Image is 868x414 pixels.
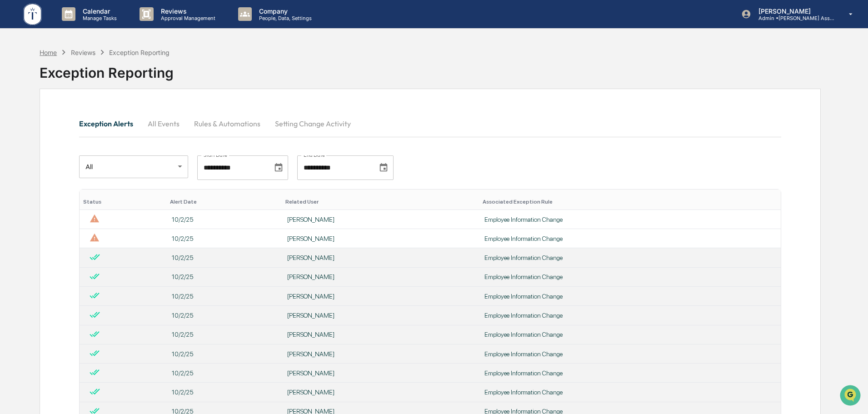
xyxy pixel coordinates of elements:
label: End Date [304,151,325,159]
span: • [75,148,79,155]
div: 10/2/25 [172,312,276,319]
div: 10/2/25 [172,254,276,261]
div: Exception Reporting [109,49,170,56]
iframe: Open customer support [839,384,863,409]
div: Past conversations [9,101,61,108]
div: [PERSON_NAME] [287,293,474,300]
p: Approval Management [154,15,220,21]
div: [PERSON_NAME] [287,312,474,319]
img: 1746055101610-c473b297-6a78-478c-a979-82029cc54cd1 [9,70,25,86]
p: Reviews [154,7,220,15]
button: See all [141,99,165,110]
div: Toggle SortBy [285,199,475,205]
div: Toggle SortBy [170,199,278,205]
div: 10/2/25 [172,273,276,280]
div: [PERSON_NAME] [287,235,474,242]
div: Employee Information Change [484,293,775,300]
button: All Events [140,113,187,135]
span: [DATE] [80,148,99,155]
div: Employee Information Change [484,254,775,261]
p: Manage Tasks [75,15,121,21]
div: 🖐️ [9,187,16,194]
button: Rules & Automations [187,113,268,135]
button: Setting Change Activity [268,113,358,135]
div: Employee Information Change [484,389,775,396]
div: [PERSON_NAME] [287,273,474,280]
img: logo [22,2,44,27]
span: • [75,124,79,131]
a: 🖐️Preclearance [5,182,62,199]
div: Home [40,49,57,56]
img: Tammy Steffen [9,115,24,130]
div: 10/2/25 [172,293,276,300]
button: Choose date, selected date is Jan 1, 2024 [270,159,287,176]
div: 10/2/25 [172,389,276,396]
div: We're available if you need us! [41,79,125,86]
span: Data Lookup [18,203,57,212]
div: [PERSON_NAME] [287,254,474,261]
div: Employee Information Change [484,331,775,338]
div: Employee Information Change [484,369,775,377]
div: [PERSON_NAME] [287,216,474,223]
div: [PERSON_NAME] [287,369,474,377]
div: Employee Information Change [484,235,775,242]
div: 🗄️ [66,187,73,194]
div: [PERSON_NAME] [287,331,474,338]
div: secondary tabs example [79,113,781,135]
div: Employee Information Change [484,273,775,280]
div: [PERSON_NAME] [287,350,474,358]
div: Employee Information Change [484,350,775,358]
p: [PERSON_NAME] [751,7,836,15]
p: People, Data, Settings [252,15,316,21]
div: 🔎 [9,204,16,211]
p: How can we help? [9,19,165,34]
div: Employee Information Change [484,216,775,223]
label: Start Date [204,151,227,159]
a: 🗄️Attestations [62,182,116,199]
div: Employee Information Change [484,312,775,319]
p: Company [252,7,316,15]
span: [DATE] [80,124,99,131]
div: Toggle SortBy [83,199,163,205]
img: Tammy Steffen [9,140,24,154]
button: Choose date, selected date is Dec 31, 2025 [375,159,392,176]
button: Start new chat [155,72,165,83]
img: 8933085812038_c878075ebb4cc5468115_72.jpg [19,70,35,86]
p: Calendar [75,7,121,15]
a: Powered byPylon [64,225,110,232]
div: 10/2/25 [172,369,276,377]
div: Start new chat [41,70,149,79]
div: 10/2/25 [172,350,276,358]
a: 🔎Data Lookup [5,200,61,216]
div: Reviews [71,49,95,56]
div: Toggle SortBy [483,199,777,205]
span: [PERSON_NAME] [28,124,74,131]
span: Preclearance [18,186,59,195]
button: Exception Alerts [79,113,140,135]
span: [PERSON_NAME] [28,148,74,155]
div: [PERSON_NAME] [287,389,474,396]
span: Attestations [75,186,113,195]
div: All [79,154,188,179]
p: Admin • [PERSON_NAME] Asset Management LLC [751,15,836,21]
span: Pylon [90,225,110,232]
div: 10/2/25 [172,216,276,223]
div: Exception Reporting [40,57,821,81]
div: 10/2/25 [172,235,276,242]
div: 10/2/25 [172,331,276,338]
